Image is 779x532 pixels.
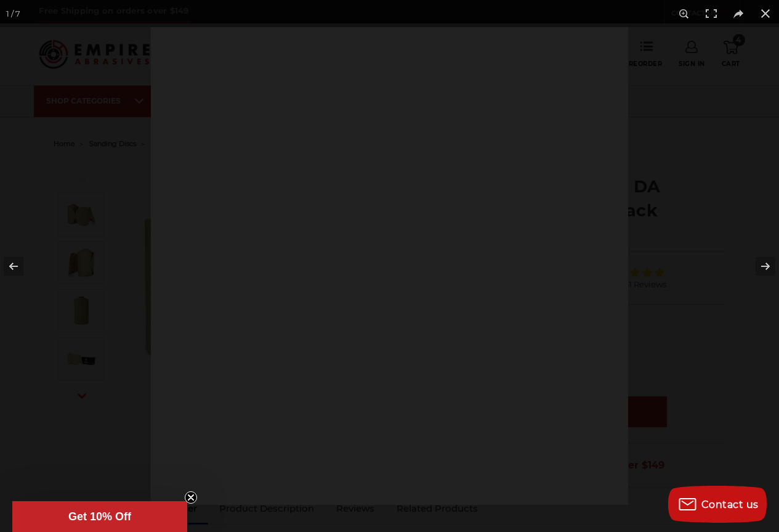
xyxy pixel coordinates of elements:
button: Next (arrow right) [736,235,779,297]
button: Contact us [668,486,767,523]
span: Get 10% Off [68,510,131,523]
button: Close teaser [185,491,197,504]
span: Contact us [701,499,759,510]
div: Get 10% OffClose teaser [12,501,187,532]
